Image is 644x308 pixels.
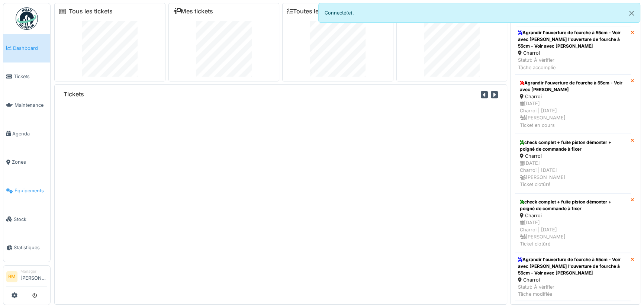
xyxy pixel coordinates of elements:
[520,93,626,100] div: Charroi
[13,45,47,52] span: Dashboard
[515,74,631,134] a: Agrandir l'ouverture de fourche à 55cm - Voir avec [PERSON_NAME] Charroi [DATE]Charroi | [DATE] [...
[6,271,17,282] li: RM
[20,269,47,274] div: Manager
[520,153,626,160] div: Charroi
[3,62,50,91] a: Tickets
[3,34,50,62] a: Dashboard
[12,158,47,166] span: Zones
[520,80,626,93] div: Agrandir l'ouverture de fourche à 55cm - Voir avec [PERSON_NAME]
[3,119,50,148] a: Agenda
[518,29,628,49] div: Agrandir l'ouverture de fourche à 55cm - Voir avec [PERSON_NAME] l'ouverture de fourche à 55cm - ...
[173,8,213,15] a: Mes tickets
[287,8,342,15] a: Toutes les tâches
[515,193,631,253] a: check complet + fuite piston démonter + poigné de commande à fixer Charroi [DATE]Charroi | [DATE]...
[12,130,47,137] span: Agenda
[515,134,631,193] a: check complet + fuite piston démonter + poigné de commande à fixer Charroi [DATE]Charroi | [DATE]...
[518,276,628,283] div: Charroi
[518,256,628,276] div: Agrandir l'ouverture de fourche à 55cm - Voir avec [PERSON_NAME] l'ouverture de fourche à 55cm - ...
[6,269,47,286] a: RM Manager[PERSON_NAME]
[318,3,640,23] div: Connecté(e).
[15,187,47,194] span: Équipements
[520,212,626,219] div: Charroi
[520,219,626,248] div: [DATE] Charroi | [DATE] [PERSON_NAME] Ticket clotûré
[20,269,47,285] li: [PERSON_NAME]
[3,91,50,119] a: Maintenance
[520,160,626,188] div: [DATE] Charroi | [DATE] [PERSON_NAME] Ticket clotûré
[520,139,626,153] div: check complet + fuite piston démonter + poigné de commande à fixer
[14,216,47,223] span: Stock
[14,244,47,251] span: Statistiques
[16,7,38,30] img: Badge_color-CXgf-gQk.svg
[518,49,628,57] div: Charroi
[520,100,626,129] div: [DATE] Charroi | [DATE] [PERSON_NAME] Ticket en cours
[518,57,628,71] div: Statut: À vérifier Tâche accomplie
[64,91,84,98] h6: Tickets
[3,176,50,205] a: Équipements
[520,199,626,212] div: check complet + fuite piston démonter + poigné de commande à fixer
[3,205,50,234] a: Stock
[515,26,631,74] a: Agrandir l'ouverture de fourche à 55cm - Voir avec [PERSON_NAME] l'ouverture de fourche à 55cm - ...
[515,253,631,301] a: Agrandir l'ouverture de fourche à 55cm - Voir avec [PERSON_NAME] l'ouverture de fourche à 55cm - ...
[3,148,50,177] a: Zones
[623,3,640,23] button: Close
[518,283,628,298] div: Statut: À vérifier Tâche modifiée
[15,102,47,109] span: Maintenance
[3,234,50,262] a: Statistiques
[69,8,113,15] a: Tous les tickets
[14,73,47,80] span: Tickets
